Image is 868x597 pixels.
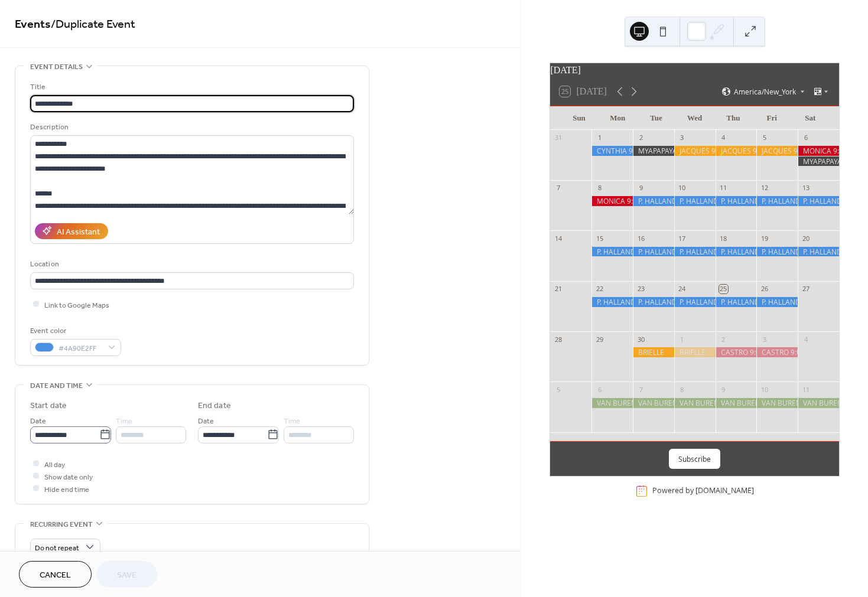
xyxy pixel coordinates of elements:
[595,184,604,193] div: 8
[30,380,83,392] span: Date and time
[760,133,769,142] div: 5
[719,385,728,394] div: 9
[674,297,716,307] div: P. HALLANDALE
[801,385,810,394] div: 11
[554,335,563,344] div: 28
[40,569,71,582] span: Cancel
[719,234,728,243] div: 18
[798,146,839,156] div: MONICA 9:00 AM
[798,196,839,206] div: P. HALLANDALE
[58,342,102,354] span: #4A90E2FF
[595,234,604,243] div: 15
[756,347,798,357] div: CASTRO 9:00 AM
[791,106,830,130] div: Sat
[675,106,714,130] div: Wed
[554,234,563,243] div: 14
[591,196,633,206] div: MONICA 9:00 AM
[756,297,798,307] div: P. HALLANDALE
[636,133,645,142] div: 2
[595,133,604,142] div: 1
[756,247,798,257] div: P. HALLANDALE
[595,385,604,394] div: 6
[633,146,674,156] div: MYAPAPAYA 9:00 AM
[674,347,716,357] div: BRIELLE
[719,285,728,293] div: 25
[30,61,83,73] span: Event details
[753,106,791,130] div: Fri
[19,561,92,588] button: Cancel
[719,184,728,193] div: 11
[15,13,51,36] a: Events
[198,415,214,427] span: Date
[30,400,67,412] div: Start date
[678,133,687,142] div: 3
[756,398,798,408] div: VAN BUREN 9:00 AM
[591,146,633,156] div: CYNTHIA 9:00 AM
[595,335,604,344] div: 29
[716,247,757,257] div: P. HALLANDALE
[695,486,754,496] a: [DOMAIN_NAME]
[633,347,674,357] div: BRIELLE
[30,325,119,337] div: Event color
[652,486,754,496] div: Powered by
[674,247,716,257] div: P. HALLANDALE
[801,285,810,293] div: 27
[591,247,633,257] div: P. HALLANDALE
[760,234,769,243] div: 19
[30,258,352,270] div: Location
[714,106,752,130] div: Thu
[734,88,796,95] span: America/New_York
[801,234,810,243] div: 20
[44,471,93,483] span: Show date only
[760,385,769,394] div: 10
[716,196,757,206] div: P. HALLANDALE
[760,285,769,293] div: 26
[636,234,645,243] div: 16
[678,234,687,243] div: 17
[44,299,109,311] span: Link to Google Maps
[554,133,563,142] div: 31
[591,398,633,408] div: VAN BUREN 9:00 AM
[801,335,810,344] div: 4
[716,398,757,408] div: VAN BUREN 9:00 AM
[798,247,839,257] div: P. HALLANDALE
[760,335,769,344] div: 3
[636,184,645,193] div: 9
[674,146,716,156] div: JACQUES 9:00 AM
[35,223,108,239] button: AI Assistant
[30,415,46,427] span: Date
[44,458,65,471] span: All day
[44,483,89,495] span: Hide end time
[719,335,728,344] div: 2
[716,347,757,357] div: CASTRO 9:00 AM
[669,449,720,469] button: Subscribe
[716,146,757,156] div: JACQUES 9:00 AM
[719,133,728,142] div: 4
[591,297,633,307] div: P. HALLANDALE
[595,285,604,293] div: 22
[636,385,645,394] div: 7
[554,385,563,394] div: 5
[798,156,839,167] div: MYAPAPAYA 9:00 AM
[678,385,687,394] div: 8
[678,285,687,293] div: 24
[198,400,231,412] div: End date
[637,106,675,130] div: Tue
[116,415,132,427] span: Time
[30,518,93,531] span: Recurring event
[678,184,687,193] div: 10
[633,398,674,408] div: VAN BUREN 9:00 AM
[678,335,687,344] div: 1
[756,196,798,206] div: P. HALLANDALE
[674,196,716,206] div: P. HALLANDALE
[760,184,769,193] div: 12
[633,196,674,206] div: P. HALLANDALE
[51,13,135,36] span: / Duplicate Event
[57,226,100,238] div: AI Assistant
[633,297,674,307] div: P. HALLANDALE
[798,398,839,408] div: VAN BUREN 9:00 AM
[756,146,798,156] div: JACQUES 9:00 AM
[636,335,645,344] div: 30
[30,81,352,93] div: Title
